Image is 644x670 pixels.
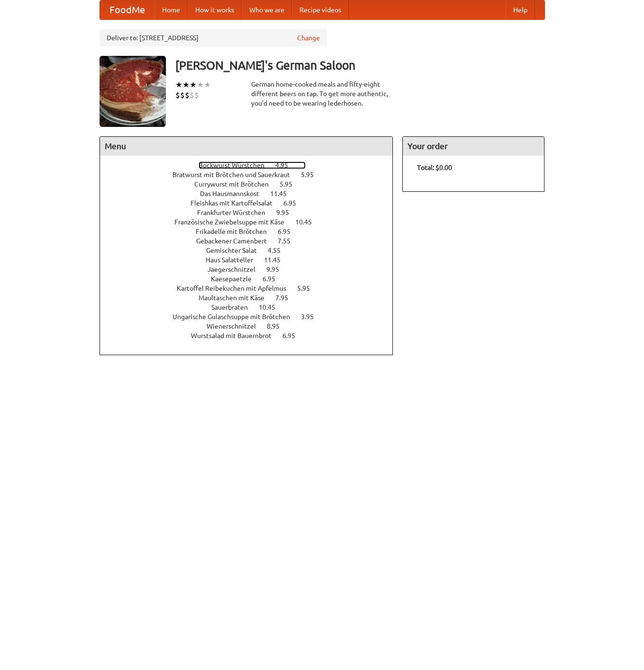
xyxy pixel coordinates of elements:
span: 6.95 [283,199,306,207]
span: Frankfurter Würstchen [197,209,275,216]
span: Kaesepaetzle [211,275,261,283]
span: Gebackener Camenbert [196,237,276,245]
span: Wienerschnitzel [207,322,265,330]
span: 9.95 [266,266,289,273]
span: Sauerbraten [211,304,257,311]
a: Gebackener Camenbert 7.55 [196,237,308,245]
a: Fleishkas mit Kartoffelsalat 6.95 [190,199,314,207]
span: 6.95 [263,275,285,283]
a: Ungarische Gulaschsuppe mit Brötchen 3.95 [172,313,331,321]
a: Sauerbraten 10.45 [211,304,293,311]
li: $ [194,90,199,100]
a: Kartoffel Reibekuchen mit Apfelmus 5.95 [177,285,327,292]
a: Jaegerschnitzel 9.95 [208,266,297,273]
span: Fleishkas mit Kartoffelsalat [190,199,282,207]
span: Kartoffel Reibekuchen mit Apfelmus [177,285,296,292]
li: $ [190,90,194,100]
a: Wienerschnitzel 8.95 [207,322,297,330]
span: 7.95 [275,294,298,302]
a: Frikadelle mit Brötchen 6.95 [196,228,308,235]
a: FoodMe [100,0,154,19]
span: 11.45 [264,256,290,264]
li: ★ [190,80,197,90]
span: Ungarische Gulaschsuppe mit Brötchen [172,313,299,321]
span: Currywurst mit Brötchen [194,180,278,188]
span: 9.95 [276,209,299,216]
span: 3.95 [301,313,323,321]
a: Bratwurst mit Brötchen und Sauerkraut 5.95 [172,171,331,179]
a: Recipe videos [292,0,349,19]
span: Maultaschen mit Käse [199,294,274,302]
span: 6.95 [282,332,305,339]
span: Französische Zwiebelsuppe mit Käse [174,218,294,226]
li: ★ [175,80,182,90]
span: Gemischter Salat [206,247,266,254]
span: 7.55 [278,237,300,245]
li: ★ [182,80,190,90]
li: $ [185,90,190,100]
span: 4.55 [268,247,290,254]
a: Haus Salatteller 11.45 [206,256,298,264]
span: Jaegerschnitzel [208,266,265,273]
a: Currywurst mit Brötchen 5.95 [194,180,310,188]
span: Frikadelle mit Brötchen [196,228,276,235]
a: Französische Zwiebelsuppe mit Käse 10.45 [174,218,329,226]
a: Wurstsalad mit Bauernbrot 6.95 [191,332,313,339]
a: Who we are [242,0,292,19]
span: 5.95 [301,171,323,179]
a: Maultaschen mit Käse 7.95 [199,294,306,302]
li: ★ [197,80,204,90]
div: Deliver to: [STREET_ADDRESS] [100,29,327,46]
span: 10.45 [295,218,321,226]
span: 4.95 [275,161,298,169]
a: Das Hausmannskost 11.45 [200,190,304,197]
span: 8.95 [267,322,289,330]
li: ★ [204,80,211,90]
a: Help [506,0,535,19]
h4: Menu [100,137,393,156]
span: 6.95 [278,228,300,235]
span: 11.45 [270,190,296,197]
div: German home-cooked meals and fifty-eight different beers on tap. To get more authentic, you'd nee... [251,80,393,108]
span: Das Hausmannskost [200,190,269,197]
a: Bockwurst Würstchen 4.95 [199,161,306,169]
span: Bockwurst Würstchen [199,161,274,169]
a: Gemischter Salat 4.55 [206,247,298,254]
span: Wurstsalad mit Bauernbrot [191,332,281,339]
li: $ [180,90,185,100]
span: 5.95 [297,285,319,292]
span: Haus Salatteller [206,256,263,264]
a: Kaesepaetzle 6.95 [211,275,293,283]
a: Change [297,33,320,43]
li: $ [175,90,180,100]
h3: [PERSON_NAME]'s German Saloon [175,56,545,75]
span: 10.45 [259,304,285,311]
b: Total: $0.00 [417,164,452,171]
h4: Your order [403,137,544,156]
span: Bratwurst mit Brötchen und Sauerkraut [172,171,299,179]
span: 5.95 [280,180,302,188]
img: angular.jpg [100,56,166,127]
a: Frankfurter Würstchen 9.95 [197,209,307,216]
a: How it works [188,0,242,19]
a: Home [154,0,188,19]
